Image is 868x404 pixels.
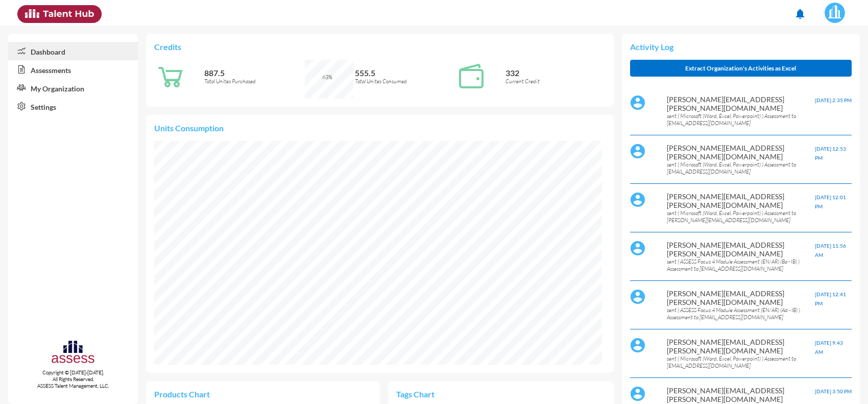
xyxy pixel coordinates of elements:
span: [DATE] 3:50 PM [815,388,852,394]
p: 555.5 [355,68,455,78]
p: [PERSON_NAME][EMAIL_ADDRESS][PERSON_NAME][DOMAIN_NAME] [667,95,814,112]
mat-icon: notifications [794,8,806,20]
p: Activity Log [630,42,852,52]
p: sent ( Microsoft (Word, Excel, Powerpoint) ) Assessment to [EMAIL_ADDRESS][DOMAIN_NAME] [667,161,814,175]
img: default%20profile%20image.svg [630,192,645,207]
span: 63% [322,74,332,81]
p: sent ( ASSESS Focus 4 Module Assessment (EN/AR) (Ba - IB) ) Assessment to [EMAIL_ADDRESS][DOMAIN_... [667,258,814,272]
span: [DATE] 12:01 PM [815,194,846,209]
p: [PERSON_NAME][EMAIL_ADDRESS][PERSON_NAME][DOMAIN_NAME] [667,338,814,355]
p: sent ( ASSESS Focus 4 Module Assessment (EN/AR) (Ad - IB) ) Assessment to [EMAIL_ADDRESS][DOMAIN_... [667,306,814,321]
button: Extract Organization's Activities as Excel [630,60,852,77]
img: default%20profile%20image.svg [630,95,645,110]
span: [DATE] 2:35 PM [815,97,852,103]
img: assesscompany-logo.png [51,339,96,367]
span: [DATE] 12:41 PM [815,291,846,306]
p: [PERSON_NAME][EMAIL_ADDRESS][PERSON_NAME][DOMAIN_NAME] [667,144,814,161]
a: Dashboard [8,42,138,60]
a: My Organization [8,79,138,97]
a: Assessments [8,60,138,79]
p: 332 [505,68,606,78]
p: sent ( Microsoft (Word, Excel, Powerpoint) ) Assessment to [PERSON_NAME][EMAIL_ADDRESS][DOMAIN_NAME] [667,209,814,224]
p: [PERSON_NAME][EMAIL_ADDRESS][PERSON_NAME][DOMAIN_NAME] [667,192,814,209]
img: default%20profile%20image.svg [630,338,645,353]
p: sent ( Microsoft (Word, Excel, Powerpoint) ) Assessment to [EMAIL_ADDRESS][DOMAIN_NAME] [667,355,814,369]
a: Settings [8,97,138,115]
p: Units Consumption [154,123,606,133]
p: Total Unites Purchased [204,78,304,85]
img: default%20profile%20image.svg [630,241,645,256]
img: default%20profile%20image.svg [630,289,645,304]
p: [PERSON_NAME][EMAIL_ADDRESS][PERSON_NAME][DOMAIN_NAME] [667,386,814,403]
p: [PERSON_NAME][EMAIL_ADDRESS][PERSON_NAME][DOMAIN_NAME] [667,241,814,258]
p: Products Chart [154,389,263,399]
p: Total Unites Consumed [355,78,455,85]
span: [DATE] 12:53 PM [815,146,846,161]
p: Credits [154,42,606,52]
p: Copyright © [DATE]-[DATE]. All Rights Reserved. ASSESS Talent Management, LLC. [8,369,138,389]
p: sent ( Microsoft (Word, Excel, Powerpoint) ) Assessment to [EMAIL_ADDRESS][DOMAIN_NAME] [667,112,814,127]
img: default%20profile%20image.svg [630,144,645,159]
p: Current Credit [505,78,606,85]
span: [DATE] 11:56 AM [815,243,846,258]
img: default%20profile%20image.svg [630,386,645,401]
p: [PERSON_NAME][EMAIL_ADDRESS][PERSON_NAME][DOMAIN_NAME] [667,289,814,306]
p: 887.5 [204,68,304,78]
p: Tags Chart [396,389,501,399]
span: [DATE] 9:43 AM [815,340,843,355]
